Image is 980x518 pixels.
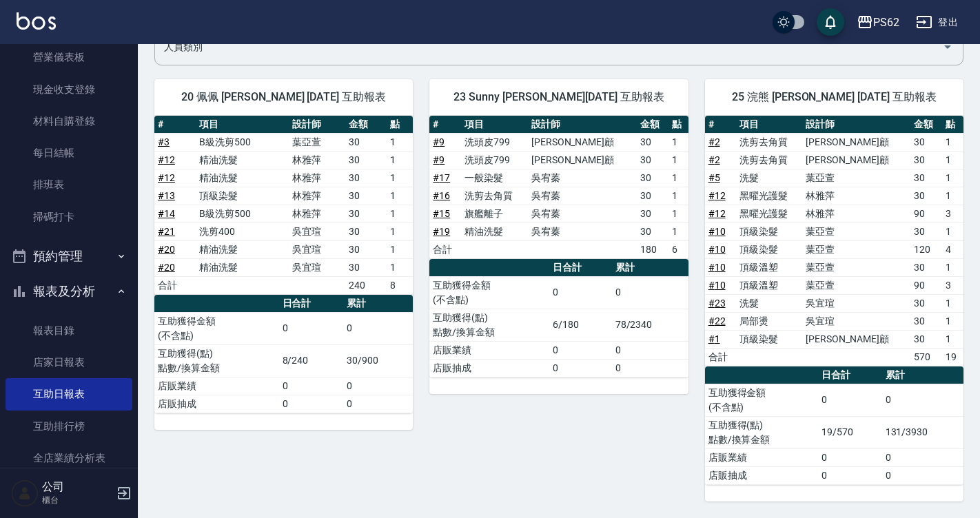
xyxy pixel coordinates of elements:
a: 全店業績分析表 [6,442,132,474]
td: 6/180 [549,309,611,341]
span: 25 浣熊 [PERSON_NAME] [DATE] 互助報表 [722,90,947,104]
th: 累計 [882,366,963,384]
a: 掃碼打卡 [6,201,132,233]
td: 30 [910,312,942,330]
td: 精油洗髮 [461,222,528,240]
td: 30 [345,169,387,187]
button: save [817,8,844,36]
a: #12 [158,172,175,183]
td: 吳宜瑄 [289,222,345,240]
a: #2 [708,136,720,147]
a: #12 [708,190,726,201]
td: 葉亞萱 [802,240,910,258]
a: #12 [708,208,726,219]
td: 0 [882,448,963,466]
td: 葉亞萱 [289,133,345,151]
td: 店販抽成 [429,359,549,377]
td: 30 [345,133,387,151]
td: 0 [818,466,881,484]
td: 0 [818,448,881,466]
th: 金額 [637,116,668,134]
td: 1 [942,222,963,240]
td: 林雅萍 [802,205,910,222]
td: B級洗剪500 [196,133,288,151]
th: 日合計 [549,259,611,277]
td: 頂級染髮 [736,222,802,240]
td: 葉亞萱 [802,169,910,187]
td: 30 [345,151,387,169]
td: 洗剪400 [196,222,288,240]
td: 30 [910,151,942,169]
td: 30 [910,169,942,187]
span: 23 Sunny [PERSON_NAME][DATE] 互助報表 [446,90,671,104]
td: 葉亞萱 [802,276,910,294]
td: 30 [345,187,387,205]
td: 頂級溫塑 [736,276,802,294]
td: 30 [910,294,942,312]
td: 19 [942,348,963,366]
td: 1 [668,205,688,222]
th: 設計師 [528,116,637,134]
td: 0 [343,395,413,413]
td: 精油洗髮 [196,151,288,169]
a: #5 [708,172,720,183]
a: #9 [433,136,445,147]
td: 1 [942,330,963,348]
td: 1 [668,151,688,169]
a: 現金收支登錄 [6,74,132,105]
td: 洗頭皮799 [461,133,528,151]
a: #2 [708,154,720,165]
input: 人員名稱 [161,35,937,59]
th: 點 [668,116,688,134]
td: 1 [387,151,413,169]
td: 1 [668,133,688,151]
td: 0 [818,384,881,416]
td: 78/2340 [612,309,688,341]
td: 30 [910,133,942,151]
p: 櫃台 [42,494,112,506]
td: 局部燙 [736,312,802,330]
td: 合計 [705,348,737,366]
th: 點 [387,116,413,134]
td: 合計 [429,240,461,258]
td: 互助獲得金額 (不含點) [154,312,279,344]
td: 1 [387,133,413,151]
a: #21 [158,226,175,237]
td: 0 [549,341,611,359]
td: 6 [668,240,688,258]
td: 頂級染髮 [736,330,802,348]
td: 林雅萍 [802,187,910,205]
td: 30 [637,205,668,222]
a: 排班表 [6,169,132,200]
td: 30 [345,205,387,222]
td: [PERSON_NAME]顧 [802,151,910,169]
th: 日合計 [279,295,344,313]
td: 吳宥蓁 [528,205,637,222]
td: 0 [279,377,344,395]
a: 報表目錄 [6,315,132,346]
td: 洗髮 [736,169,802,187]
a: #22 [708,315,726,327]
a: #13 [158,190,175,201]
td: 互助獲得(點) 點數/換算金額 [705,416,819,448]
td: 570 [910,348,942,366]
td: 30 [910,187,942,205]
th: 項目 [736,116,802,134]
td: 30 [345,240,387,258]
a: #3 [158,136,170,147]
td: 頂級溫塑 [736,258,802,276]
td: 互助獲得金額 (不含點) [705,384,819,416]
td: 店販業績 [429,341,549,359]
td: [PERSON_NAME]顧 [528,133,637,151]
a: #16 [433,190,450,201]
a: 材料自購登錄 [6,105,132,137]
a: #17 [433,172,450,183]
td: 合計 [154,276,196,294]
td: 0 [882,466,963,484]
a: 互助日報表 [6,378,132,410]
td: 1 [668,222,688,240]
td: 3 [942,205,963,222]
td: 1 [387,169,413,187]
button: PS62 [851,8,905,37]
a: #9 [433,154,445,165]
